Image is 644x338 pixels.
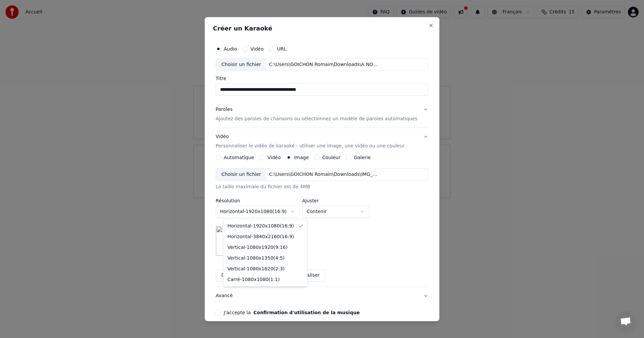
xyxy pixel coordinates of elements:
div: Horizontal - 3840 x 2160 ( 16 : 9 ) [227,233,294,240]
div: Vertical - 1080 x 1920 ( 9 : 16 ) [227,244,287,251]
div: Vertical - 1080 x 1350 ( 4 : 5 ) [227,255,285,262]
div: Horizontal - 1920 x 1080 ( 16 : 9 ) [227,223,294,229]
div: Carré - 1080 x 1080 ( 1 : 1 ) [227,276,280,283]
div: Vertical - 1080 x 1620 ( 2 : 3 ) [227,266,285,272]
